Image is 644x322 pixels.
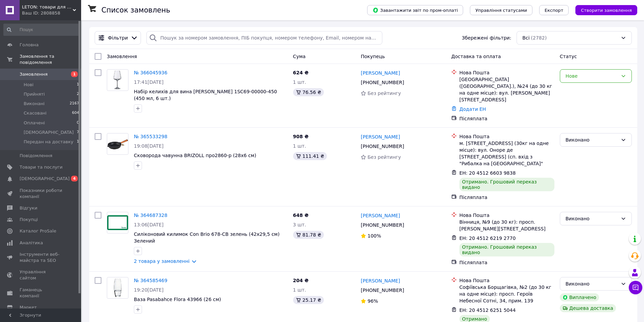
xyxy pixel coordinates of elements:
span: 4 [71,176,78,181]
span: Нові [24,82,33,88]
div: м. [STREET_ADDRESS] (30кг на одне місце): вул. Оноре де [STREET_ADDRESS] (сп. вхід з "Рибалка на ... [459,140,554,167]
span: ЕН: 20 4512 6219 2770 [459,236,516,241]
span: 3 шт. [293,222,306,227]
div: Ваш ID: 2808858 [22,10,81,16]
div: 76.56 ₴ [293,88,324,96]
span: [DEMOGRAPHIC_DATA] [24,129,74,135]
input: Пошук [3,24,80,36]
span: Створити замовлення [581,8,632,13]
div: Виконано [566,280,618,288]
span: Передан на доставку [24,139,73,145]
a: 2 товара у замовленні [134,258,190,264]
span: LETON: товари для дому [22,4,73,10]
div: [PHONE_NUMBER] [359,220,405,230]
a: Додати ЕН [459,106,486,112]
button: Експорт [539,5,569,15]
div: [PHONE_NUMBER] [359,142,405,151]
span: 624 ₴ [293,70,309,75]
span: Управління статусами [475,8,527,13]
button: Створити замовлення [575,5,637,15]
span: 0 [77,120,79,126]
div: Післяплата [459,194,554,201]
span: 2 [77,91,79,97]
span: Покупець [361,54,385,59]
div: Післяплата [459,115,554,122]
span: [DEMOGRAPHIC_DATA] [20,176,70,182]
span: Аналітика [20,240,43,246]
span: Каталог ProSale [20,228,56,234]
div: Отримано. Грошовий переказ видано [459,243,554,256]
div: Нова Пошта [459,133,554,140]
div: Виконано [566,215,618,222]
img: Фото товару [107,138,128,150]
img: Фото товару [107,215,128,230]
div: Виплачено [560,293,599,301]
span: Оплачені [24,120,45,126]
img: Фото товару [108,277,127,298]
a: № 366045936 [134,70,167,75]
span: 100% [367,233,381,239]
a: Набір келихів для вина [PERSON_NAME] 1SC69-00000-450 (450 мл, 6 шт.) [134,89,277,101]
div: Нова Пошта [459,212,554,219]
a: Фото товару [107,133,128,155]
span: Товари та послуги [20,164,63,170]
span: Без рейтингу [367,154,401,160]
input: Пошук за номером замовлення, ПІБ покупця, номером телефону, Email, номером накладної [146,31,382,45]
a: Сковорода чавунна BRIZOLL про2860-р (28х6 см) [134,153,256,158]
div: Нова Пошта [459,277,554,284]
span: Повідомлення [20,153,52,159]
span: Головна [20,42,39,48]
a: № 364585469 [134,278,167,283]
a: № 365533298 [134,134,167,139]
div: 111.41 ₴ [293,152,327,160]
span: Управління сайтом [20,269,63,281]
a: Фото товару [107,212,128,233]
span: 204 ₴ [293,278,309,283]
a: Ваза Pasabahce Flora 43966 (26 см) [134,297,221,302]
span: Замовлення [107,54,137,59]
div: Софіївська Борщагівка, №2 (до 30 кг на одне місце): просп. Героїв Небесної Сотні, 34, прим. 139 [459,284,554,304]
span: Без рейтингу [367,91,401,96]
span: Статус [560,54,577,59]
div: 25.17 ₴ [293,296,324,304]
span: 648 ₴ [293,213,309,218]
div: Нова Пошта [459,69,554,76]
div: [PHONE_NUMBER] [359,286,405,295]
a: [PERSON_NAME] [361,133,400,140]
a: Фото товару [107,69,128,91]
span: 1 шт. [293,79,306,85]
div: Виконано [566,136,618,144]
span: 19:08[DATE] [134,143,164,149]
div: Отримано. Грошовий переказ видано [459,178,554,191]
button: Чат з покупцем [629,281,642,294]
button: Управління статусами [470,5,532,15]
span: Відгуки [20,205,37,211]
span: Замовлення та повідомлення [20,53,81,66]
span: Фільтри [108,34,128,41]
div: Дешева доставка [560,304,616,312]
span: 908 ₴ [293,134,309,139]
div: [GEOGRAPHIC_DATA] ([GEOGRAPHIC_DATA].), №24 (до 30 кг на одне місце): вул. [PERSON_NAME][STREET_A... [459,76,554,103]
span: 604 [72,110,79,116]
div: Вінниця, №9 (до 30 кг): просп. [PERSON_NAME][STREET_ADDRESS] [459,219,554,232]
div: Післяплата [459,259,554,266]
span: Прийняті [24,91,45,97]
span: Інструменти веб-майстра та SEO [20,251,63,264]
span: 1 шт. [293,287,306,293]
span: Cума [293,54,306,59]
a: [PERSON_NAME] [361,70,400,76]
span: Завантажити звіт по пром-оплаті [373,7,458,13]
span: 96% [367,298,378,304]
span: ЕН: 20 4512 6603 9838 [459,170,516,176]
a: [PERSON_NAME] [361,212,400,219]
a: Силіконовий килимок Con Brio 678-CB зелень (42х29,5 см) Зелений [134,231,280,244]
span: Маркет [20,304,37,311]
span: Скасовані [24,110,47,116]
span: Гаманець компанії [20,287,63,299]
span: 1 [77,139,79,145]
span: Покупці [20,217,38,223]
span: Виконані [24,101,45,107]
